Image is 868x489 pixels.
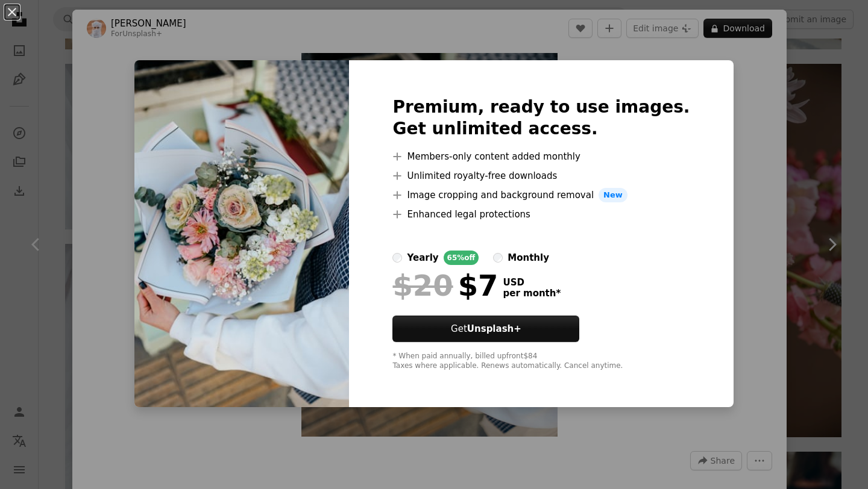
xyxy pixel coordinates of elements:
[392,270,498,301] div: $7
[599,188,627,202] span: New
[503,288,561,299] span: per month *
[392,352,690,371] div: * When paid annually, billed upfront $84 Taxes where applicable. Renews automatically. Cancel any...
[444,251,479,265] div: 65% off
[392,169,690,183] li: Unlimited royalty-free downloads
[508,251,549,265] div: monthly
[503,277,561,288] span: USD
[392,149,690,164] li: Members-only content added monthly
[392,207,690,222] li: Enhanced legal protections
[392,253,402,263] input: yearly65%off
[392,96,690,140] h2: Premium, ready to use images. Get unlimited access.
[392,316,579,342] button: GetUnsplash+
[493,253,503,263] input: monthly
[407,251,438,265] div: yearly
[392,270,453,301] span: $20
[467,323,521,334] strong: Unsplash+
[134,60,349,407] img: premium_photo-1677005526687-2961061e1f3c
[392,188,690,202] li: Image cropping and background removal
